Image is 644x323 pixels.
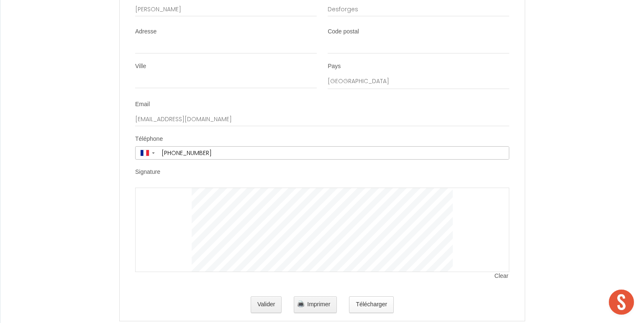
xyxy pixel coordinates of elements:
[135,62,146,71] label: Ville
[251,296,282,313] button: Valider
[328,28,359,36] label: Code postal
[298,300,304,307] img: printer.png
[307,301,330,308] span: Imprimer
[294,296,337,313] button: Imprimer
[135,168,160,176] label: Signature
[609,290,634,315] div: Ouvrir le chat
[495,272,509,280] span: Clear
[328,62,341,71] label: Pays
[135,28,157,36] label: Adresse
[349,296,394,313] button: Télécharger
[151,151,156,155] span: ▼
[135,100,150,109] label: Email
[159,147,509,159] input: +33 6 12 34 56 78
[135,135,163,143] label: Téléphone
